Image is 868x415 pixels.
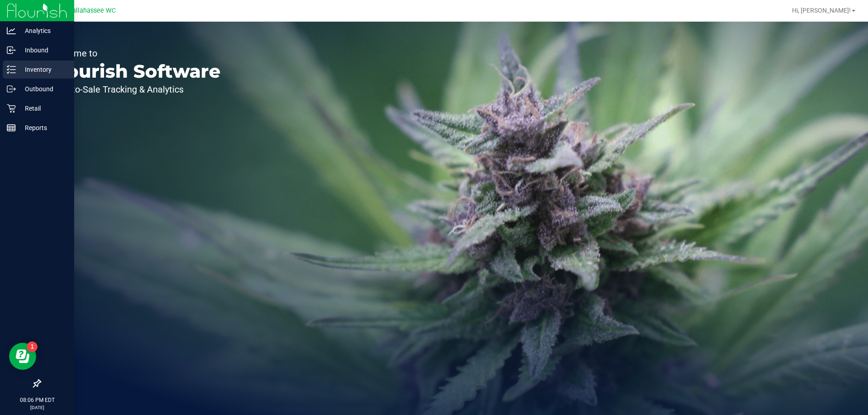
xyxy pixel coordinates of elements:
[4,396,70,404] p: 08:06 PM EDT
[7,84,16,93] inline-svg: Outbound
[7,104,16,113] inline-svg: Retail
[49,49,221,58] p: Welcome to
[49,85,221,94] p: Seed-to-Sale Tracking & Analytics
[16,103,70,114] p: Retail
[4,404,70,411] p: [DATE]
[7,26,16,35] inline-svg: Analytics
[7,46,16,55] inline-svg: Inbound
[7,65,16,74] inline-svg: Inventory
[16,25,70,36] p: Analytics
[27,341,38,352] iframe: Resource center unread badge
[7,123,16,132] inline-svg: Reports
[69,7,116,14] span: Tallahassee WC
[16,45,70,56] p: Inbound
[49,62,221,80] p: Flourish Software
[9,343,36,370] iframe: Resource center
[792,7,851,14] span: Hi, [PERSON_NAME]!
[16,122,70,133] p: Reports
[16,64,70,75] p: Inventory
[16,84,70,94] p: Outbound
